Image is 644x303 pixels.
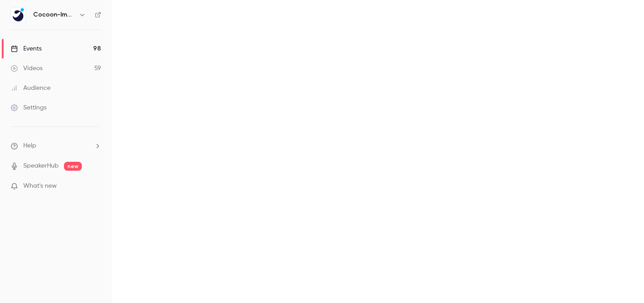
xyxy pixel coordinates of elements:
div: Audience [11,84,51,93]
img: Cocoon-Immo [11,8,25,22]
span: What's new [23,181,57,191]
span: new [64,162,82,171]
a: SpeakerHub [23,161,59,171]
div: Events [11,44,42,53]
span: Help [23,141,36,151]
div: Settings [11,103,47,112]
div: Videos [11,64,42,73]
h6: Cocoon-Immo [33,10,75,19]
li: help-dropdown-opener [11,141,101,151]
